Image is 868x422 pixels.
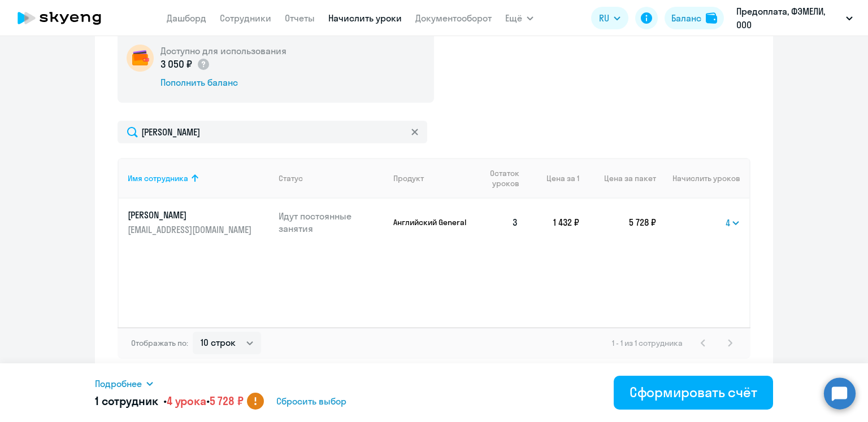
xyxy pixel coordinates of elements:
span: Остаток уроков [479,168,519,188]
div: Статус [279,173,303,183]
th: Цена за 1 [527,158,579,199]
span: 4 урока [167,394,206,408]
img: wallet-circle.png [127,45,154,72]
div: Остаток уроков [479,168,527,188]
div: Имя сотрудника [128,173,270,183]
p: Английский General [393,217,470,227]
p: [EMAIL_ADDRESS][DOMAIN_NAME] [128,223,254,236]
h5: Доступно для использования [160,45,287,57]
p: Идут постоянные занятия [279,210,385,235]
span: Отображать по: [131,338,188,348]
a: Отчеты [285,12,315,24]
p: 3 050 ₽ [160,57,210,72]
span: 5 728 ₽ [210,394,244,408]
p: [PERSON_NAME] [128,209,254,221]
span: Сбросить выбор [276,394,346,408]
button: Ещё [505,7,533,29]
div: Пополнить баланс [160,76,287,89]
td: 3 [470,199,527,246]
td: 1 432 ₽ [527,199,579,246]
input: Поиск по имени, email, продукту или статусу [118,121,427,143]
div: Сформировать счёт [630,383,757,401]
span: Подробнее [95,377,142,390]
div: Имя сотрудника [128,173,188,183]
img: balance [706,12,717,24]
a: Сотрудники [220,12,271,24]
h5: 1 сотрудник • • [95,393,244,409]
span: Ещё [505,11,522,25]
th: Начислить уроков [656,158,749,199]
a: [PERSON_NAME][EMAIL_ADDRESS][DOMAIN_NAME] [128,209,270,236]
button: Сформировать счёт [614,376,773,410]
a: Документооборот [415,12,492,24]
div: Продукт [393,173,470,183]
div: Баланс [671,11,701,25]
td: 5 728 ₽ [579,199,656,246]
a: Дашборд [167,12,206,24]
button: Балансbalance [665,7,724,29]
span: 1 - 1 из 1 сотрудника [612,338,683,348]
p: Предоплата, ФЭМЕЛИ, ООО [736,5,841,32]
div: Статус [279,173,385,183]
button: RU [591,7,628,29]
th: Цена за пакет [579,158,656,199]
span: RU [599,11,609,25]
a: Начислить уроки [328,12,402,24]
div: Продукт [393,173,424,183]
button: Предоплата, ФЭМЕЛИ, ООО [731,5,858,32]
